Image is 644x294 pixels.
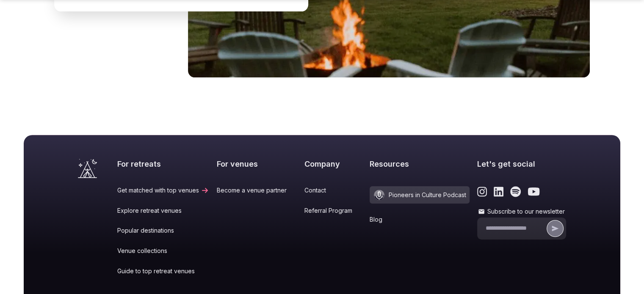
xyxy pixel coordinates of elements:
a: Link to the retreats and venues Youtube page [528,186,540,197]
h2: For venues [217,159,297,169]
a: Blog [370,215,470,224]
a: Popular destinations [117,226,209,235]
h2: Let's get social [477,159,566,169]
a: Venue collections [117,247,209,255]
a: Pioneers in Culture Podcast [370,186,470,203]
a: Contact [304,186,362,195]
h2: Company [304,159,362,169]
a: Get matched with top venues [117,186,209,195]
a: Referral Program [304,206,362,215]
a: Become a venue partner [217,186,297,195]
a: Link to the retreats and venues Spotify page [510,186,521,197]
a: Link to the retreats and venues Instagram page [477,186,487,197]
a: Explore retreat venues [117,206,209,215]
h2: For retreats [117,159,209,169]
a: Visit the homepage [78,159,97,178]
a: Guide to top retreat venues [117,267,209,275]
label: Subscribe to our newsletter [477,207,566,216]
a: Link to the retreats and venues LinkedIn page [494,186,503,197]
h2: Resources [370,159,470,169]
